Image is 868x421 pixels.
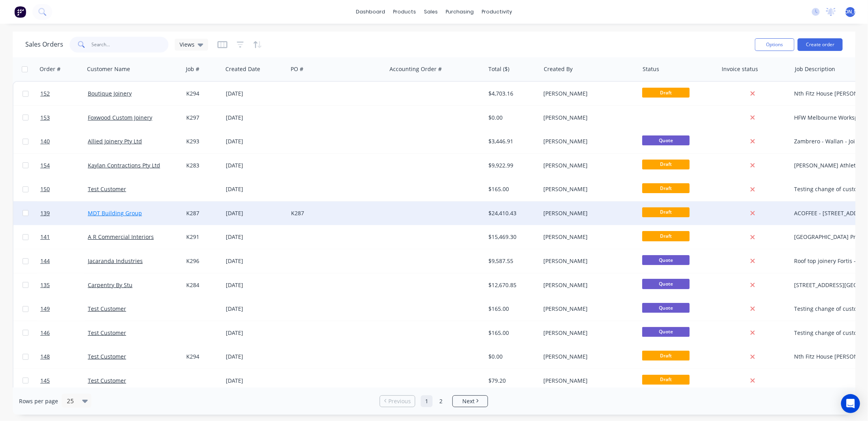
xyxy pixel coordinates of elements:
div: [PERSON_NAME] Athletics Seating Extension - Supply & Install Handrails / Balustrades [794,162,867,169]
a: 145 [40,369,88,393]
a: Test Customer [88,185,126,193]
span: 153 [40,114,50,122]
a: Allied Joinery Pty Ltd [88,137,142,145]
div: [DATE] [226,90,285,98]
img: Factory [14,6,26,18]
div: $79.20 [488,377,535,385]
div: Status [643,65,659,73]
a: Test Customer [88,305,126,312]
button: Options [755,38,794,51]
div: $15,469.30 [488,233,535,241]
a: 149 [40,297,88,321]
div: K287 [186,209,218,217]
div: [DATE] [226,281,285,289]
div: [DATE] [226,137,285,145]
div: [DATE] [226,377,285,385]
div: K293 [186,137,218,145]
span: 139 [40,209,50,217]
div: [PERSON_NAME] [544,114,632,122]
div: [DATE] [226,305,285,313]
div: Accounting Order # [390,65,442,73]
a: 148 [40,345,88,368]
a: 153 [40,106,88,130]
div: $9,587.55 [488,257,535,265]
a: Jacaranda Industries [88,257,143,265]
a: Test Customer [88,377,126,384]
span: 144 [40,257,50,265]
h1: Sales Orders [25,41,63,48]
div: Roof top joinery Fortis - [STREET_ADDRESS][GEOGRAPHIC_DATA][STREET_ADDRESS] [794,257,867,265]
span: 140 [40,137,50,145]
div: Total ($) [488,65,509,73]
div: [DATE] [226,329,285,337]
a: Test Customer [88,353,126,360]
div: PO # [291,65,303,73]
div: [PERSON_NAME] [544,281,632,289]
span: 146 [40,329,50,337]
span: Draft [642,160,690,169]
span: Quote [642,135,690,145]
div: K284 [186,281,218,289]
div: $165.00 [488,185,535,193]
a: 139 [40,201,88,225]
span: Quote [642,279,690,289]
div: [PERSON_NAME] [544,90,632,98]
a: Page 1 is your current page [421,395,433,407]
span: Next [462,397,475,405]
div: Created By [544,65,573,73]
div: Testing change of customer [794,329,867,337]
div: Job Description [795,65,835,73]
div: [DATE] [226,185,285,193]
div: Created Date [225,65,260,73]
div: ACOFFEE - [STREET_ADDRESS][PERSON_NAME] [794,209,867,217]
div: $9,922.99 [488,162,535,169]
div: K287 [291,209,379,217]
div: [DATE] [226,233,285,241]
ul: Pagination [376,395,491,407]
div: Invoice status [722,65,758,73]
div: $24,410.43 [488,209,535,217]
a: Page 2 [435,395,447,407]
div: Nth Fitz House [PERSON_NAME] St - SS Benchtop [794,353,867,361]
div: [PERSON_NAME] [544,209,632,217]
a: 150 [40,177,88,201]
div: Nth Fitz House [PERSON_NAME] St - SS Benchtop [794,90,867,98]
span: 148 [40,353,50,361]
div: [DATE] [226,209,285,217]
div: [PERSON_NAME] [544,329,632,337]
span: Previous [388,397,411,405]
a: Kaylan Contractions Pty Ltd [88,162,160,169]
a: Boutique Joinery [88,90,132,97]
div: $3,446.91 [488,137,535,145]
span: 150 [40,185,50,193]
a: 141 [40,225,88,249]
span: Draft [642,88,690,98]
a: 135 [40,273,88,297]
div: K297 [186,114,218,122]
a: 144 [40,249,88,273]
div: K294 [186,353,218,361]
div: K283 [186,162,218,169]
div: [PERSON_NAME] [544,233,632,241]
a: Next page [453,397,488,405]
div: Open Intercom Messenger [841,394,860,413]
div: [PERSON_NAME] [544,377,632,385]
a: Test Customer [88,329,126,336]
div: Testing change of customer [794,305,867,313]
span: Quote [642,255,690,265]
div: Customer Name [87,65,130,73]
div: [DATE] [226,353,285,361]
div: [STREET_ADDRESS][GEOGRAPHIC_DATA] North - Stainless Steel Joinery Items [794,281,867,289]
div: K296 [186,257,218,265]
span: Draft [642,351,690,361]
span: Draft [642,231,690,241]
div: $12,670.85 [488,281,535,289]
div: products [389,6,420,18]
a: dashboard [352,6,389,18]
div: Zambrero - Wallan - Joinery [794,137,867,145]
input: Search... [92,37,169,53]
a: A R Commercial Interiors [88,233,154,241]
div: [PERSON_NAME] [544,257,632,265]
div: purchasing [442,6,478,18]
a: 140 [40,130,88,153]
